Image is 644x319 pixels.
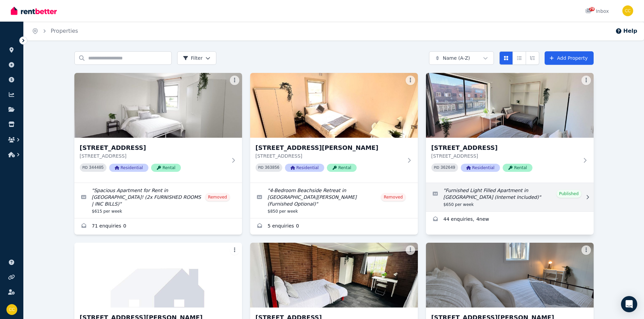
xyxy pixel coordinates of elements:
[431,153,579,159] p: [STREET_ADDRESS]
[461,164,500,172] span: Residential
[426,212,594,228] a: Enquiries for 1/150 Liverpool Rd, Strathfield
[426,73,594,183] a: 1/150 Liverpool Rd, Strathfield[STREET_ADDRESS][STREET_ADDRESS]PID 362649ResidentialRental
[434,166,439,169] small: PID
[183,55,203,61] span: Filter
[585,8,609,15] div: Inbox
[230,76,239,85] button: More options
[82,166,88,169] small: PID
[74,243,242,308] img: 2 Pierce Close, Prairiewood
[581,76,591,85] button: More options
[250,73,418,138] img: 1/109 The Grand Parade, Brighton-Le-Sands
[621,296,637,312] div: Open Intercom Messenger
[440,165,455,170] code: 362649
[431,143,579,153] h3: [STREET_ADDRESS]
[499,51,539,65] div: View options
[109,164,148,172] span: Residential
[426,73,594,138] img: 1/150 Liverpool Rd, Strathfield
[80,153,227,159] p: [STREET_ADDRESS]
[499,51,513,65] button: Card view
[327,164,357,172] span: Rental
[426,183,594,211] a: Edit listing: Furnished Light Filled Apartment in Strathfield (Internet Included)
[74,183,242,218] a: Edit listing: Spacious Apartment for Rent in Freshwater! (2x FURNISHED ROOMS | INC BILLS)
[426,243,594,308] img: 3 Lackey St, South Granville
[443,55,470,61] span: Name (A-Z)
[258,166,264,169] small: PID
[622,5,633,16] img: CDA Co-Living
[80,143,227,153] h3: [STREET_ADDRESS]
[51,28,78,34] a: Properties
[256,153,403,159] p: [STREET_ADDRESS]
[74,73,242,183] a: 1/87 Harbord Road, Freshwater[STREET_ADDRESS][STREET_ADDRESS]PID 344405ResidentialRental
[250,73,418,183] a: 1/109 The Grand Parade, Brighton-Le-Sands[STREET_ADDRESS][PERSON_NAME][STREET_ADDRESS]PID 363856R...
[256,143,403,153] h3: [STREET_ADDRESS][PERSON_NAME]
[177,51,217,65] button: Filter
[89,165,103,170] code: 344405
[250,218,418,235] a: Enquiries for 1/109 The Grand Parade, Brighton-Le-Sands
[250,183,418,218] a: Edit listing: 4-Bedroom Beachside Retreat in Brighton-Le-Sands (Furnished Optional)
[406,76,415,85] button: More options
[74,73,242,138] img: 1/87 Harbord Road, Freshwater
[429,51,494,65] button: Name (A-Z)
[503,164,532,172] span: Rental
[406,245,415,255] button: More options
[11,6,57,16] img: RentBetter
[581,245,591,255] button: More options
[526,51,539,65] button: Expanded list view
[615,27,637,35] button: Help
[151,164,181,172] span: Rental
[230,245,239,255] button: More options
[545,51,594,65] a: Add Property
[24,22,86,41] nav: Breadcrumb
[250,243,418,308] img: 2A Hunter St, Strathfield
[285,164,324,172] span: Residential
[74,218,242,235] a: Enquiries for 1/87 Harbord Road, Freshwater
[512,51,526,65] button: Compact list view
[589,7,595,11] span: 79
[265,165,279,170] code: 363856
[6,304,17,315] img: CDA Co-Living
